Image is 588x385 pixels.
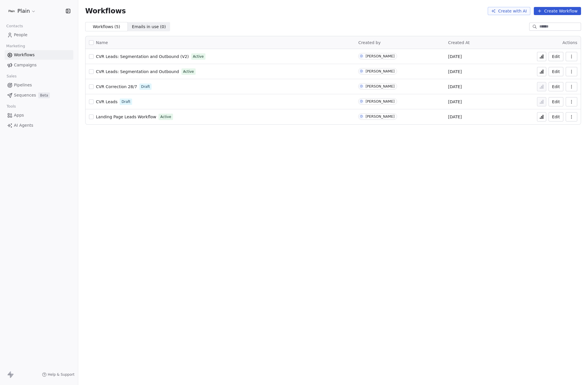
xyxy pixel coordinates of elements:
span: [DATE] [448,84,462,90]
button: Create with AI [488,7,530,15]
span: Emails in use ( 0 ) [132,24,166,30]
span: Tools [4,102,18,111]
a: Campaigns [5,60,73,70]
span: AI Agents [14,122,33,128]
div: D [361,84,363,89]
div: [PERSON_NAME] [365,99,394,103]
a: Pipelines [5,80,73,90]
div: D [361,114,363,119]
span: [DATE] [448,69,462,75]
div: [PERSON_NAME] [365,84,394,88]
a: Workflows [5,50,73,60]
span: Active [193,54,204,59]
div: D [361,54,363,59]
button: Edit [549,67,563,76]
span: [DATE] [448,99,462,105]
div: [PERSON_NAME] [365,115,394,119]
span: Name [96,40,108,46]
span: Draft [121,99,130,104]
button: Plain [7,6,37,16]
span: Beta [38,92,50,98]
span: Campaigns [14,62,37,68]
a: Help & Support [42,372,74,377]
span: CVR Correction 28/7 [96,84,137,89]
span: [DATE] [448,114,462,120]
a: AI Agents [5,121,73,130]
a: Apps [5,110,73,120]
span: Apps [14,112,24,118]
span: CVR Leads [96,99,117,104]
span: Workflows [85,7,126,15]
span: Created by [358,40,381,45]
span: CVR Leads: Segmentation and Outbound [96,69,179,74]
span: Sequences [14,92,36,98]
a: CVR Leads [96,99,117,105]
span: Landing Page Leads Workflow [96,115,156,119]
span: CVR Leads: Segmentation and Outbound (V2) [96,54,189,59]
button: Edit [549,97,563,106]
span: Plain [17,7,30,15]
a: CVR Leads: Segmentation and Outbound [96,69,179,75]
span: Actions [562,40,577,45]
span: Sales [4,72,19,81]
span: Pipelines [14,82,32,88]
span: Workflows [14,52,35,58]
span: Active [160,114,171,119]
span: Help & Support [48,372,74,377]
div: D [361,99,363,104]
div: [PERSON_NAME] [365,54,394,58]
span: Draft [141,84,150,89]
span: Marketing [4,42,28,50]
a: CVR Correction 28/7 [96,84,137,90]
button: Edit [549,112,563,121]
span: Active [183,69,194,74]
button: Edit [549,52,563,61]
a: SequencesBeta [5,90,73,100]
span: Contacts [4,22,26,30]
button: Create Workflow [534,7,581,15]
span: [DATE] [448,54,462,59]
div: [PERSON_NAME] [365,69,394,73]
img: Plain-Logo-Tile.png [8,8,15,14]
span: Created At [448,40,470,45]
a: CVR Leads: Segmentation and Outbound (V2) [96,54,189,59]
div: D [361,69,363,74]
a: People [5,30,73,40]
a: Landing Page Leads Workflow [96,114,156,120]
button: Edit [549,82,563,91]
span: People [14,32,28,38]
